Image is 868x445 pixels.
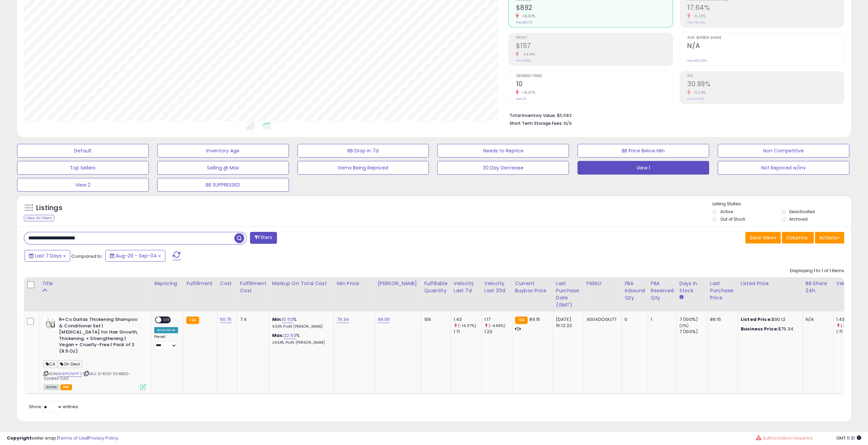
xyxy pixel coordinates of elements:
[25,250,70,262] button: Last 7 Days
[687,74,844,78] span: ROI
[454,329,481,335] div: 1.71
[44,384,59,390] span: All listings currently available for purchase on Amazon
[741,316,797,323] div: $90.12
[157,178,289,192] button: BB SUPPRESSED
[186,316,199,324] small: FBA
[29,403,78,410] span: Show: entries
[17,178,149,192] button: View 2
[116,252,157,259] span: Aug-29 - Sep-04
[651,316,671,323] div: 1
[44,316,57,330] img: 41vwKDNmooL._SL40_.jpg
[424,316,445,323] div: 106
[297,144,429,158] button: BB Drop in 7d
[690,90,706,95] small: -9.28%
[516,74,672,78] span: Ordered Items
[186,280,214,287] div: Fulfillment
[563,120,572,127] span: N/A
[220,280,234,287] div: Cost
[24,215,54,221] div: Clear All Filters
[516,4,672,13] h2: $892
[710,280,735,301] div: Last Purchase Price
[17,144,149,158] button: Default
[806,316,828,323] div: N/A
[161,317,172,323] span: OFF
[154,327,178,333] div: Amazon AI
[454,316,481,323] div: 1.43
[741,316,772,323] b: Listed Price:
[484,280,509,294] div: Velocity Last 30d
[529,316,540,323] span: 89.15
[786,234,808,241] span: Columns
[454,280,479,294] div: Velocity Last 7d
[272,340,328,345] p: 24.54% Profit [PERSON_NAME]
[679,316,707,323] div: 7 (100%)
[836,329,864,335] div: 1.71
[458,323,476,328] small: (-16.37%)
[687,42,844,51] h2: N/A
[88,435,118,441] a: Privacy Policy
[679,280,704,294] div: Days In Stock
[269,277,334,311] th: The percentage added to the cost of goods (COGS) that forms the calculator for Min & Max prices.
[154,335,178,350] div: Preset:
[718,144,849,158] button: Non Competitive
[58,371,82,377] a: B0BPFGWPF2
[17,161,149,175] button: Top Sellers
[509,113,556,118] b: Total Inventory Value:
[836,435,861,441] span: 2025-09-12 11:31 GMT
[741,280,800,287] div: Listed Price
[519,90,535,95] small: -16.67%
[7,435,118,442] div: seller snap | |
[679,294,683,300] small: Days In Stock.
[272,332,284,339] b: Max:
[587,316,617,323] div: X004DOGU77
[687,36,844,40] span: Avg. Buybox Share
[272,280,331,287] div: Markup on Total Cost
[718,161,849,175] button: Not Repriced w/inv
[105,250,165,262] button: Aug-29 - Sep-04
[624,280,645,301] div: FBA inbound Qty
[519,14,535,19] small: -16.67%
[516,20,532,25] small: Prev: $1,070
[337,280,372,287] div: Min Price
[516,97,526,101] small: Prev: 12
[60,384,72,390] span: FBA
[509,120,562,126] b: Short Term Storage Fees:
[509,111,839,119] li: $5,583
[806,280,830,294] div: BB Share 24h.
[836,316,864,323] div: 1.43
[272,316,328,329] div: %
[484,316,512,323] div: 1.17
[44,360,57,368] span: CA
[710,316,733,323] div: 89.15
[424,280,447,294] div: Fulfillable Quantity
[515,280,550,294] div: Current Buybox Price
[841,323,859,328] small: (-16.37%)
[836,280,861,287] div: Velocity
[35,252,62,259] span: Last 7 Days
[789,209,815,214] label: Deactivated
[720,216,745,222] label: Out of Stock
[59,316,142,356] b: R+Co Dallas Thickening Shampoo & Conditioner Set | [MEDICAL_DATA] for Hair Growth, Thickening, + ...
[687,80,844,89] h2: 30.99%
[378,316,390,323] a: 99.05
[272,332,328,345] div: %
[687,4,844,13] h2: 17.64%
[489,323,505,328] small: (-4.88%)
[240,316,264,323] div: 7.4
[741,326,797,332] div: $79.34
[519,52,535,57] small: -24.41%
[250,232,277,244] button: Filters
[7,435,32,441] strong: Copyright
[297,161,429,175] button: Items Being Repriced
[220,316,232,323] a: 50.75
[679,329,707,335] div: 7 (100%)
[687,59,707,63] small: Prev: 100.00%
[44,316,146,389] div: ASIN:
[516,80,672,89] h2: 10
[577,161,709,175] button: View 1
[516,42,672,51] h2: $157
[484,329,512,335] div: 1.23
[789,216,808,222] label: Archived
[577,144,709,158] button: BB Price Below Min
[741,326,778,332] b: Business Price:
